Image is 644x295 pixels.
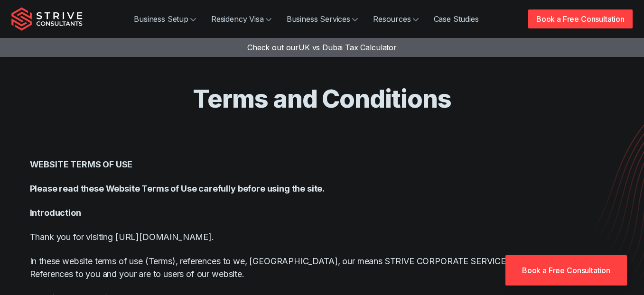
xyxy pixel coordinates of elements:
a: Residency Visa [204,9,279,28]
a: Resources [365,9,426,28]
strong: Please read these Website Terms of Use carefully before using the site. [30,184,325,194]
span: UK vs Dubai Tax Calculator [299,43,397,52]
strong: Introduction [30,208,81,218]
img: Strive Consultants [11,7,83,31]
a: Book a Free Consultation [505,255,627,286]
a: Check out ourUK vs Dubai Tax Calculator [247,43,397,52]
a: Business Setup [126,9,204,28]
a: Book a Free Consultation [528,9,633,28]
a: Case Studies [426,9,486,28]
h1: Terms and Conditions [19,83,626,114]
p: In these website terms of use (Terms), references to we, [GEOGRAPHIC_DATA], our means STRIVE CORP... [30,255,615,280]
p: Thank you for visiting [URL][DOMAIN_NAME]. [30,230,615,243]
a: Business Services [279,9,365,28]
strong: WEBSITE TERMS OF USE [30,159,133,169]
